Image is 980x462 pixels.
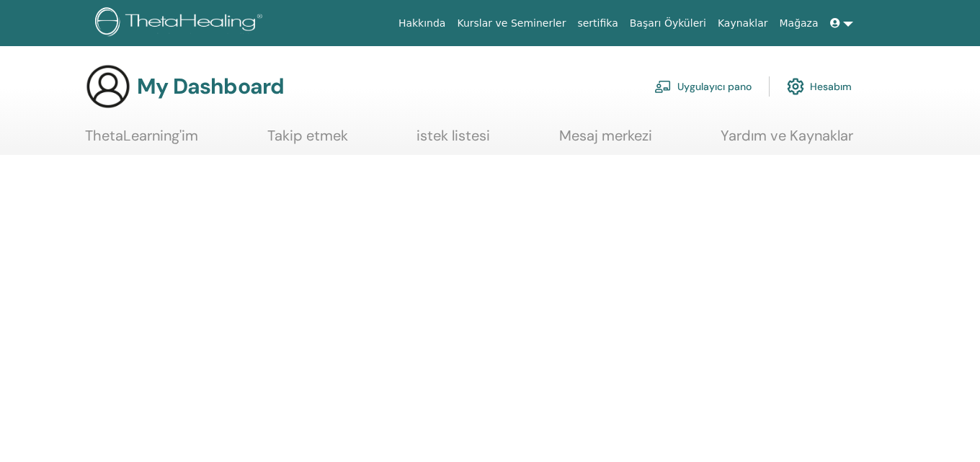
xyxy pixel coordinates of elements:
[712,10,774,37] a: Kaynaklar
[624,10,712,37] a: Başarı Öyküleri
[85,63,131,110] img: generic-user-icon.jpg
[393,10,452,37] a: Hakkında
[654,71,752,102] a: Uygulayıcı pano
[787,74,804,99] img: cog.svg
[451,10,571,37] a: Kurslar ve Seminerler
[559,127,652,155] a: Mesaj merkezi
[416,127,490,155] a: istek listesi
[571,10,623,37] a: sertifika
[773,10,824,37] a: Mağaza
[787,71,852,102] a: Hesabım
[267,127,348,155] a: Takip etmek
[95,7,267,40] img: logo.png
[721,127,853,155] a: Yardım ve Kaynaklar
[85,127,198,155] a: ThetaLearning'im
[654,80,672,93] img: chalkboard-teacher.svg
[137,74,284,99] h3: My Dashboard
